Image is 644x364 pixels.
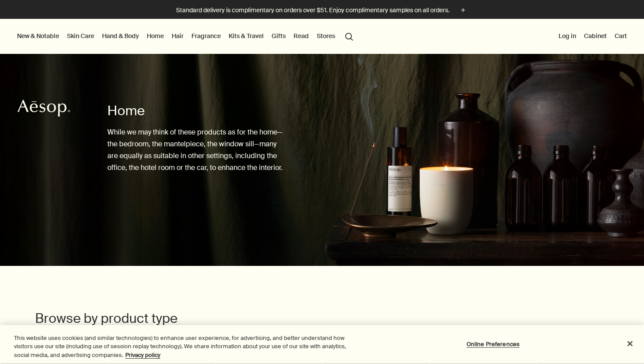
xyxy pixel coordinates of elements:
a: Skin Care [65,30,96,42]
button: Cart [613,30,629,42]
p: Standard delivery is complimentary on orders over $51. Enjoy complimentary samples on all orders. [176,6,449,15]
button: New & Notable [15,30,61,42]
button: Online Preferences, Opens the preference center dialog [466,335,520,353]
svg: Aesop [18,99,70,117]
a: Kits & Travel [227,30,265,42]
a: Gifts [270,30,287,42]
a: Home [145,30,166,42]
nav: primary [15,19,357,54]
button: Standard delivery is complimentary on orders over $51. Enjoy complimentary samples on all orders. [176,5,468,15]
a: Aesop [15,97,72,121]
h1: Home [107,102,287,120]
button: Stores [315,30,337,42]
button: Log in [557,30,578,42]
a: More information about your privacy, opens in a new tab [125,351,160,359]
a: Read [292,30,311,42]
button: Open search [341,28,357,44]
button: Close [620,334,640,353]
a: Cabinet [582,30,609,42]
h2: Browse by product type [35,310,226,327]
nav: supplementary [557,19,629,54]
a: Hand & Body [100,30,141,42]
a: Fragrance [190,30,223,42]
a: Hair [170,30,185,42]
p: While we may think of these products as for the home—the bedroom, the mantelpiece, the window sil... [107,126,287,174]
div: This website uses cookies (and similar technologies) to enhance user experience, for advertising,... [14,334,354,360]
